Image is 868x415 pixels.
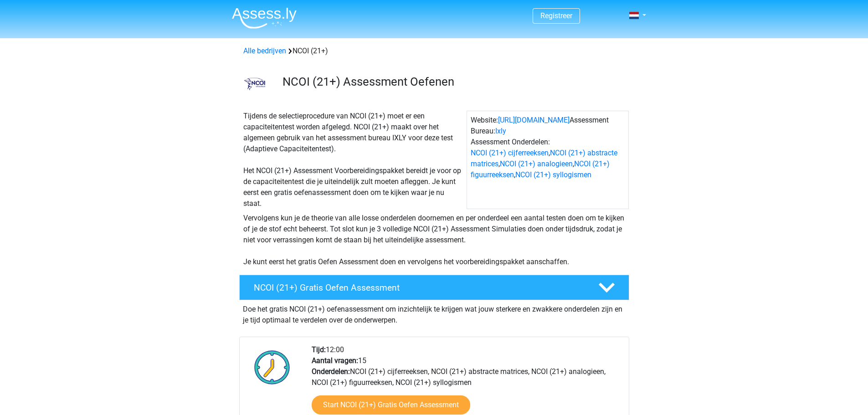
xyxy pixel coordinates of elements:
[243,46,286,55] a: Alle bedrijven
[312,367,350,376] b: Onderdelen:
[240,46,629,56] div: NCOI (21+)
[249,344,295,390] img: Klok
[236,275,633,300] a: NCOI (21+) Gratis Oefen Assessment
[498,116,570,124] a: [URL][DOMAIN_NAME]
[240,213,629,267] div: Vervolgens kun je de theorie van alle losse onderdelen doornemen en per onderdeel een aantal test...
[515,170,591,179] a: NCOI (21+) syllogismen
[540,11,572,20] a: Registreer
[254,282,584,293] h4: NCOI (21+) Gratis Oefen Assessment
[312,345,326,354] b: Tijd:
[312,395,470,415] a: Start NCOI (21+) Gratis Oefen Assessment
[312,356,358,365] b: Aantal vragen:
[495,127,506,135] a: Ixly
[467,111,629,209] div: Website: Assessment Bureau: Assessment Onderdelen: , , , ,
[500,159,573,168] a: NCOI (21+) analogieen
[240,111,467,209] div: Tijdens de selectieprocedure van NCOI (21+) moet er een capaciteitentest worden afgelegd. NCOI (2...
[239,300,629,326] div: Doe het gratis NCOI (21+) oefenassessment om inzichtelijk te krijgen wat jouw sterkere en zwakker...
[232,7,297,29] img: Assessly
[471,149,549,157] a: NCOI (21+) cijferreeksen
[282,75,622,89] h3: NCOI (21+) Assessment Oefenen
